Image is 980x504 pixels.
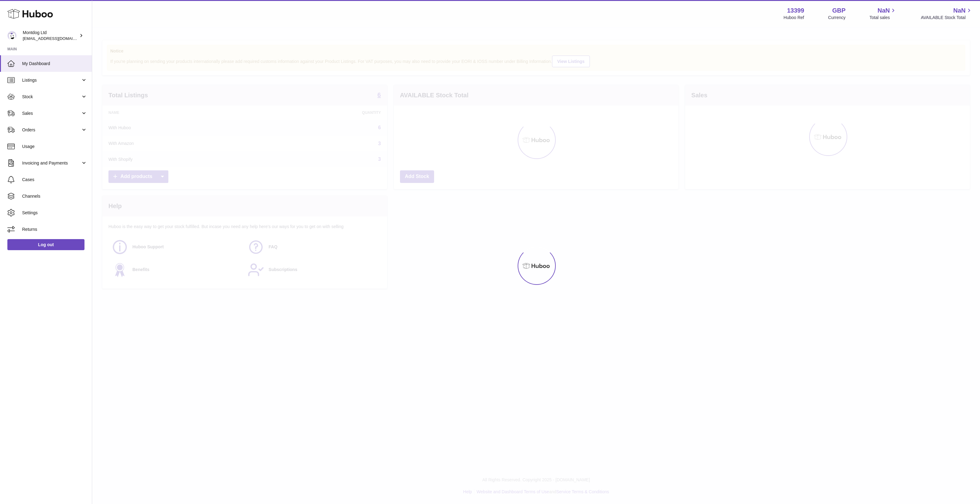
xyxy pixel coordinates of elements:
span: Sales [22,110,81,116]
span: Orders [22,127,81,133]
div: Huboo Ref [784,15,804,21]
div: Currency [828,15,846,21]
div: Montdog Ltd [23,30,78,41]
span: Cases [22,177,87,183]
span: My Dashboard [22,61,87,67]
span: NaN [877,6,890,15]
span: Channels [22,193,87,199]
span: Total sales [869,15,897,21]
span: AVAILABLE Stock Total [921,15,973,21]
span: Stock [22,94,81,100]
span: [EMAIL_ADDRESS][DOMAIN_NAME] [23,36,90,41]
a: NaN Total sales [869,6,897,21]
strong: GBP [832,6,845,15]
a: NaN AVAILABLE Stock Total [921,6,973,21]
span: Settings [22,210,87,216]
span: Returns [22,227,87,232]
span: Invoicing and Payments [22,160,81,166]
span: Listings [22,77,81,83]
img: internalAdmin-13399@internal.huboo.com [7,31,17,40]
span: NaN [953,6,966,15]
span: Usage [22,144,87,149]
a: Log out [7,239,84,250]
strong: 13399 [787,6,804,15]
